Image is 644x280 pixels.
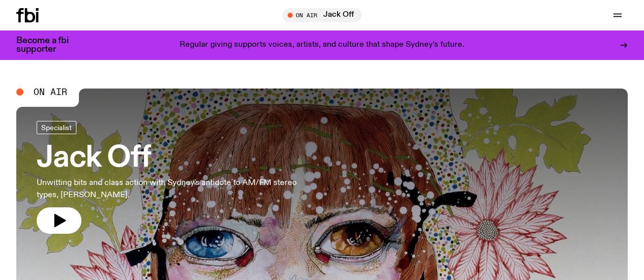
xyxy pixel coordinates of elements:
a: Jack OffUnwitting bits and class action with Sydney's antidote to AM/FM stereo types, [PERSON_NAME]. [37,121,297,234]
button: On AirJack Off [283,8,362,22]
span: Specialist [41,124,72,132]
h3: Jack Off [37,144,297,173]
p: Unwitting bits and class action with Sydney's antidote to AM/FM stereo types, [PERSON_NAME]. [37,177,297,201]
p: Regular giving supports voices, artists, and culture that shape Sydney’s future. [180,41,464,50]
span: On Air [34,87,67,97]
a: Specialist [37,121,76,134]
h3: Become a fbi supporter [16,37,81,54]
